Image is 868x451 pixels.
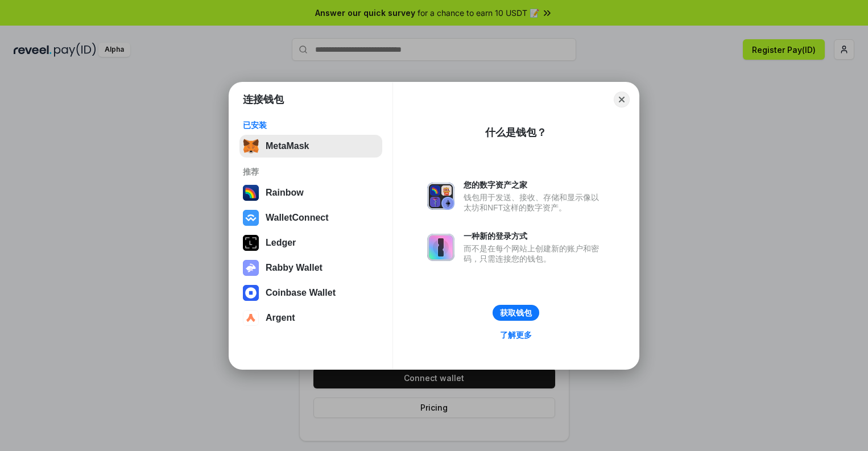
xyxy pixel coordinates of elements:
div: 推荐 [243,167,379,177]
img: svg+xml,%3Csvg%20xmlns%3D%22http%3A%2F%2Fwww.w3.org%2F2000%2Fsvg%22%20fill%3D%22none%22%20viewBox... [427,234,454,261]
div: Ledger [266,238,296,248]
div: MetaMask [266,141,309,151]
div: 一种新的登录方式 [464,231,605,241]
img: svg+xml,%3Csvg%20width%3D%22120%22%20height%3D%22120%22%20viewBox%3D%220%200%20120%20120%22%20fil... [243,185,259,201]
div: Argent [266,313,295,323]
button: Rabby Wallet [239,256,382,279]
button: 获取钱包 [493,305,539,321]
div: Coinbase Wallet [266,288,336,298]
h1: 连接钱包 [243,93,284,106]
button: Argent [239,307,382,329]
img: svg+xml,%3Csvg%20xmlns%3D%22http%3A%2F%2Fwww.w3.org%2F2000%2Fsvg%22%20fill%3D%22none%22%20viewBox... [427,183,454,210]
img: svg+xml,%3Csvg%20width%3D%2228%22%20height%3D%2228%22%20viewBox%3D%220%200%2028%2028%22%20fill%3D... [243,210,259,226]
button: Ledger [239,231,382,254]
div: Rainbow [266,188,304,198]
button: Close [614,92,630,107]
img: svg+xml,%3Csvg%20fill%3D%22none%22%20height%3D%2233%22%20viewBox%3D%220%200%2035%2033%22%20width%... [243,138,259,154]
div: 已安装 [243,120,379,130]
div: 您的数字资产之家 [464,180,605,190]
img: svg+xml,%3Csvg%20xmlns%3D%22http%3A%2F%2Fwww.w3.org%2F2000%2Fsvg%22%20width%3D%2228%22%20height%3... [243,235,259,251]
div: 了解更多 [500,330,532,340]
img: svg+xml,%3Csvg%20width%3D%2228%22%20height%3D%2228%22%20viewBox%3D%220%200%2028%2028%22%20fill%3D... [243,310,259,326]
button: WalletConnect [239,206,382,229]
div: 什么是钱包？ [485,126,547,139]
button: MetaMask [239,135,382,158]
a: 了解更多 [493,328,539,342]
img: svg+xml,%3Csvg%20width%3D%2228%22%20height%3D%2228%22%20viewBox%3D%220%200%2028%2028%22%20fill%3D... [243,285,259,301]
div: 而不是在每个网站上创建新的账户和密码，只需连接您的钱包。 [464,243,605,264]
img: svg+xml,%3Csvg%20xmlns%3D%22http%3A%2F%2Fwww.w3.org%2F2000%2Fsvg%22%20fill%3D%22none%22%20viewBox... [243,260,259,276]
div: 钱包用于发送、接收、存储和显示像以太坊和NFT这样的数字资产。 [464,192,605,213]
div: Rabby Wallet [266,263,323,273]
button: Coinbase Wallet [239,282,382,304]
div: 获取钱包 [500,308,532,318]
div: WalletConnect [266,213,329,223]
button: Rainbow [239,181,382,204]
